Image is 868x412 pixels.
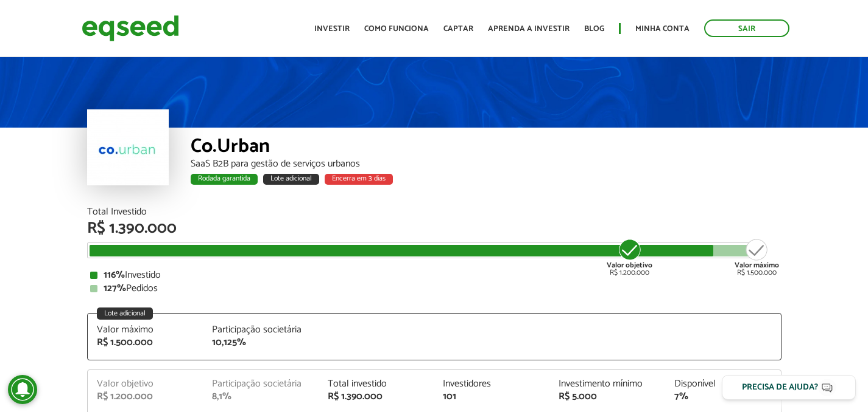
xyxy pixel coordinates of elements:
[90,270,778,280] div: Investido
[191,159,782,169] div: SaaS B2B para gestão de serviços urbanos
[607,259,652,271] strong: Valor objetivo
[314,25,350,33] a: Investir
[488,25,570,33] a: Aprenda a investir
[87,207,782,217] div: Total Investido
[635,25,690,33] a: Minha conta
[674,392,772,402] div: 7%
[328,392,425,402] div: R$ 1.390.000
[704,19,789,37] a: Sair
[443,392,540,402] div: 101
[97,338,194,348] div: R$ 1.500.000
[97,392,194,402] div: R$ 1.200.000
[584,25,604,33] a: Blog
[559,379,656,389] div: Investimento mínimo
[191,137,782,159] div: Co.Urban
[212,325,309,335] div: Participação societária
[97,307,153,320] div: Lote adicional
[97,379,194,389] div: Valor objetivo
[90,284,778,294] div: Pedidos
[104,280,126,297] strong: 127%
[607,238,652,276] div: R$ 1.200.000
[325,174,393,185] div: Encerra em 3 dias
[82,12,179,44] img: EqSeed
[87,221,782,236] div: R$ 1.390.000
[263,174,319,185] div: Lote adicional
[735,238,779,276] div: R$ 1.500.000
[212,392,309,402] div: 8,1%
[212,338,309,348] div: 10,125%
[191,174,258,185] div: Rodada garantida
[443,25,473,33] a: Captar
[104,267,125,283] strong: 116%
[443,379,540,389] div: Investidores
[559,392,656,402] div: R$ 5.000
[328,379,425,389] div: Total investido
[212,379,309,389] div: Participação societária
[674,379,772,389] div: Disponível
[97,325,194,335] div: Valor máximo
[735,259,779,271] strong: Valor máximo
[364,25,429,33] a: Como funciona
